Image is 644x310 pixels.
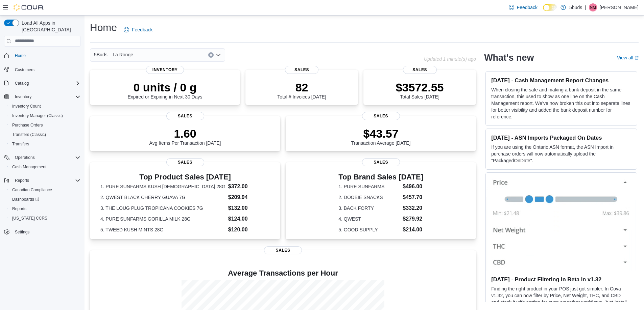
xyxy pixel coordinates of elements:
a: Feedback [121,23,155,36]
dt: 4. PURE SUNFARMS GORILLA MILK 28G [100,216,225,222]
span: Operations [12,153,80,162]
a: Transfers (Classic) [9,131,49,139]
a: Home [12,52,28,60]
h1: Home [90,21,117,34]
p: If you are using the Ontario ASN format, the ASN Import in purchase orders will now automatically... [491,144,631,164]
dd: $457.70 [403,193,423,201]
button: Inventory [12,93,34,101]
dd: $214.00 [403,226,423,234]
button: Open list of options [216,52,221,58]
button: [US_STATE] CCRS [7,214,83,223]
span: Transfers (Classic) [9,131,80,139]
button: Catalog [1,79,83,88]
span: Inventory [146,66,184,74]
span: Sales [403,66,437,74]
svg: External link [635,56,639,60]
button: Catalog [12,79,31,87]
button: Transfers (Classic) [7,130,83,139]
dd: $209.94 [228,193,270,201]
div: Transaction Average [DATE] [351,127,411,146]
span: Dashboards [12,197,39,202]
button: Home [1,51,83,60]
dd: $120.00 [228,226,270,234]
dd: $124.00 [228,215,270,223]
div: Avg Items Per Transaction [DATE] [149,127,221,146]
span: Inventory Count [9,102,80,110]
span: Reports [12,206,26,212]
button: Inventory Manager (Classic) [7,111,83,120]
a: Settings [12,228,32,236]
button: Cash Management [7,162,83,172]
a: Purchase Orders [9,121,46,129]
p: 1.60 [149,127,221,140]
button: Inventory [1,92,83,102]
nav: Complex example [4,48,80,254]
span: Feedback [517,4,538,11]
span: Dashboards [9,195,80,203]
a: Canadian Compliance [9,186,55,194]
span: Inventory Manager (Classic) [12,113,63,118]
div: Nathan Morin [589,3,597,11]
div: Expired or Expiring in Next 30 Days [128,81,202,100]
button: Canadian Compliance [7,185,83,195]
span: 5Buds – La Ronge [94,51,133,59]
button: Reports [12,176,32,185]
dt: 5. TWEED KUSH MINTS 28G [100,226,225,233]
span: Settings [15,229,29,235]
span: Sales [166,112,204,120]
span: Reports [9,205,80,213]
dt: 3. BACK FORTY [338,205,400,212]
span: Inventory [12,93,80,101]
dt: 1. PURE SUNFARMS [338,183,400,190]
div: Total # Invoices [DATE] [277,81,326,100]
p: When closing the safe and making a bank deposit in the same transaction, this used to show as one... [491,86,631,120]
span: Inventory Manager (Classic) [9,112,80,120]
button: Operations [1,153,83,162]
button: Operations [12,153,38,162]
a: Reports [9,205,29,213]
span: Catalog [15,81,29,86]
button: Customers [1,64,83,74]
h2: What's new [484,52,534,63]
span: Inventory [15,94,31,100]
p: 82 [277,81,326,94]
a: View allExternal link [617,55,639,60]
a: Cash Management [9,163,49,171]
span: Sales [362,158,400,166]
p: $43.57 [351,127,411,140]
span: Inventory Count [12,104,41,109]
input: Dark Mode [543,4,557,11]
span: Home [15,53,26,58]
h3: [DATE] - Cash Management Report Changes [491,77,631,84]
dt: 4. QWEST [338,216,400,222]
span: Sales [166,158,204,166]
span: [US_STATE] CCRS [12,216,47,221]
span: Transfers [12,141,29,147]
dt: 1. PURE SUNFARMS KUSH [DEMOGRAPHIC_DATA] 28G [100,183,225,190]
span: Load All Apps in [GEOGRAPHIC_DATA] [19,20,80,33]
span: Purchase Orders [9,121,80,129]
dt: 2. QWEST BLACK CHERRY GUAVA 7G [100,194,225,201]
a: [US_STATE] CCRS [9,214,50,222]
span: Washington CCRS [9,214,80,222]
span: Sales [285,66,319,74]
span: NM [590,3,596,11]
a: Inventory Manager (Classic) [9,112,66,120]
p: $3572.55 [396,81,444,94]
a: Customers [12,66,37,74]
p: [PERSON_NAME] [600,3,639,11]
dd: $496.00 [403,182,423,191]
dt: 2. DOOBIE SNACKS [338,194,400,201]
h4: Average Transactions per Hour [95,269,471,277]
dd: $132.00 [228,204,270,212]
h3: Top Product Sales [DATE] [100,173,270,181]
button: Settings [1,227,83,237]
dd: $372.00 [228,182,270,191]
span: Sales [362,112,400,120]
span: Canadian Compliance [9,186,80,194]
a: Transfers [9,140,32,148]
button: Reports [1,176,83,185]
p: | [585,3,586,11]
span: Customers [12,65,80,74]
span: Sales [264,246,302,254]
